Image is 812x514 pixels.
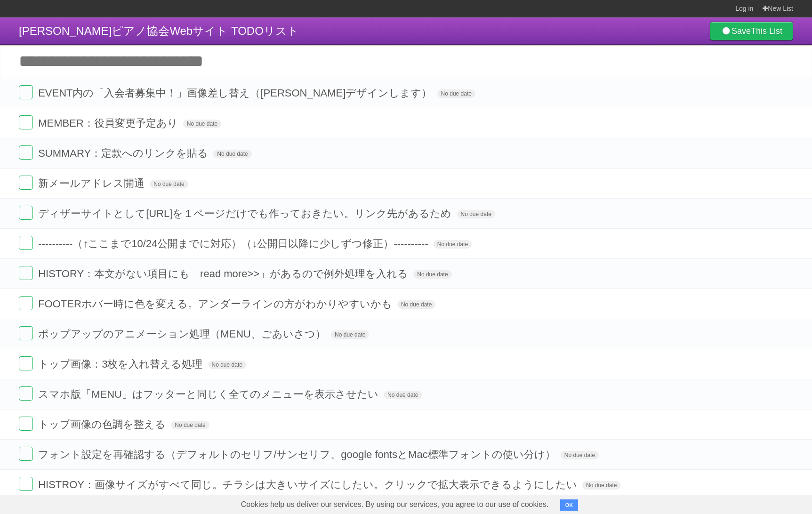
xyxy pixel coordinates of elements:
span: No due date [331,330,369,339]
span: No due date [208,361,246,369]
span: No due date [413,270,451,279]
span: No due date [561,451,599,459]
span: No due date [397,300,435,309]
span: トップ画像：3枚を入れ替える処理 [38,358,205,370]
span: FOOTERホバー時に色を変える。アンダーラインの方がわかりやすいかも [38,298,394,310]
span: HISTORY：本文がない項目にも「read more>>」があるので例外処理を入れる [38,268,410,280]
span: No due date [457,210,495,218]
label: Done [19,176,33,190]
span: SUMMARY：定款へのリンクを貼る [38,147,210,159]
span: [PERSON_NAME]ピアノ協会Webサイト TODOリスト [19,24,299,37]
label: Done [19,447,33,461]
label: Done [19,326,33,340]
span: 新メールアドレス開通 [38,177,147,189]
label: Done [19,236,33,250]
span: MEMBER：役員変更予定あり [38,117,180,129]
span: No due date [437,89,475,98]
label: Done [19,85,33,99]
span: ポップアップのアニメーション処理（MENU、ごあいさつ） [38,328,328,340]
label: Done [19,206,33,220]
span: トップ画像の色調を整える [38,418,168,430]
span: Cookies help us deliver our services. By using our services, you agree to our use of cookies. [232,495,558,514]
span: No due date [582,481,620,490]
span: No due date [171,421,209,429]
label: Done [19,145,33,160]
span: ディザーサイトとして[URL]を１ページだけでも作っておきたい。リンク先があるため [38,208,454,219]
b: This List [751,26,782,36]
span: No due date [384,391,422,399]
span: No due date [213,150,251,158]
span: No due date [150,180,188,188]
span: スマホ版「MENU」はフッターと同じく全てのメニューを表示させたい [38,388,381,400]
label: Done [19,417,33,431]
button: OK [560,499,579,511]
span: フォント設定を再確認する（デフォルトのセリフ/サンセリフ、google fontsとMac標準フォントの使い分け） [38,449,558,460]
span: EVENT内の「入会者募集中！」画像差し替え（[PERSON_NAME]デザインします） [38,87,434,99]
span: HISTROY：画像サイズがすべて同じ。チラシは大きいサイズにしたい。クリックで拡大表示できるようにしたい [38,479,579,490]
label: Done [19,115,33,129]
span: No due date [183,120,221,128]
label: Done [19,386,33,401]
span: ----------（↑ここまで10/24公開までに対応）（↓公開日以降に少しずつ修正）---------- [38,238,431,249]
span: No due date [434,240,472,249]
label: Done [19,296,33,310]
label: Done [19,477,33,491]
label: Done [19,266,33,280]
label: Done [19,356,33,370]
a: SaveThis List [710,22,793,40]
